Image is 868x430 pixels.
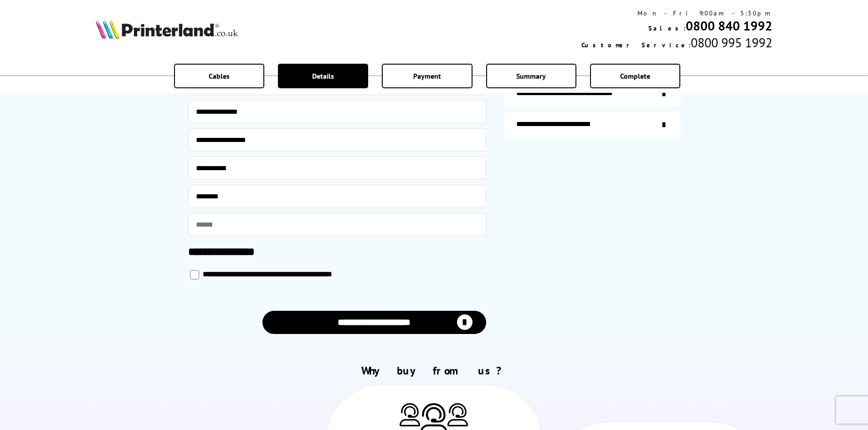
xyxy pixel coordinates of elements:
[620,71,650,81] span: Complete
[516,71,546,81] span: Summary
[413,71,441,81] span: Payment
[504,81,680,106] a: additional-cables
[400,403,420,426] img: Printer Experts
[96,19,238,39] img: Printerland Logo
[96,364,773,378] h2: Why buy from us?
[447,403,468,426] img: Printer Experts
[581,41,691,49] span: Customer Service:
[581,9,772,17] div: Mon - Fri 9:00am - 5:30pm
[209,71,230,81] span: Cables
[686,17,772,34] a: 0800 840 1992
[312,71,334,81] span: Details
[648,24,686,32] span: Sales:
[504,112,680,137] a: secure-website
[691,34,772,51] span: 0800 995 1992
